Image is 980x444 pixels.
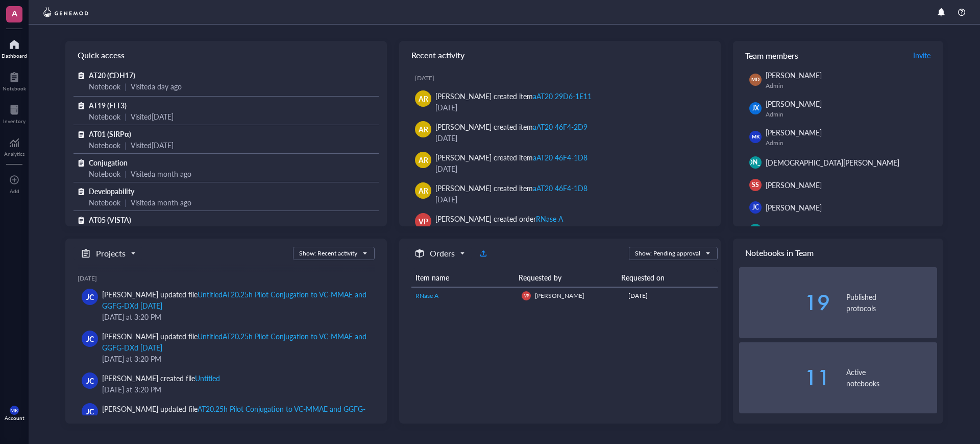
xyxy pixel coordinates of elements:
[766,82,933,90] div: Admin
[533,152,587,162] div: aAT20 46F4-1D8
[102,353,366,364] div: [DATE] at 3:20 PM
[3,69,26,91] a: Notebook
[739,367,830,388] div: 11
[635,249,700,258] div: Show: Pending approval
[731,158,780,167] span: [PERSON_NAME]
[617,268,707,287] th: Requested on
[102,372,220,384] div: [PERSON_NAME] created file
[96,247,126,260] h5: Projects
[913,50,930,60] span: Invite
[125,81,127,92] div: |
[131,81,182,92] div: Visited a day ago
[733,239,943,267] div: Notebooks in Team
[415,74,713,82] div: [DATE]
[131,197,191,208] div: Visited a month ago
[78,399,375,441] a: JC[PERSON_NAME] updated fileAT20.25h Pilot Conjugation to VC-MMAE and GGFG-DXd [DATE][DATE] at 3:...
[4,134,24,157] a: Analytics
[411,268,514,287] th: Item name
[766,180,822,190] span: [PERSON_NAME]
[430,247,455,260] h5: Orders
[419,154,428,166] span: AR
[752,104,759,113] span: JX
[846,366,937,389] div: Active notebooks
[766,225,822,235] span: [PERSON_NAME]
[733,41,943,69] div: Team members
[533,183,587,193] div: aAT20 46F4-1D8
[102,331,366,353] div: UntitledAT20.25h Pilot Conjugation to VC-MMAE and GGFG-DXd [DATE]
[628,291,714,300] div: [DATE]
[435,163,704,174] div: [DATE]
[78,368,375,399] a: JC[PERSON_NAME] created fileUntitled[DATE] at 3:20 PM
[89,111,120,122] div: Notebook
[86,291,94,302] span: JC
[89,215,131,225] span: AT05 (VISTA)
[10,188,19,194] div: Add
[766,70,822,80] span: [PERSON_NAME]
[766,202,822,213] span: [PERSON_NAME]
[533,91,592,101] div: aAT20 29D6-1E11
[752,203,759,212] span: JC
[89,157,128,168] span: Conjugation
[89,168,120,179] div: Notebook
[102,384,366,395] div: [DATE] at 3:20 PM
[415,291,438,300] span: RNase A
[125,197,127,208] div: |
[89,100,127,110] span: AT19 (FLT3)
[125,168,127,179] div: |
[407,86,713,117] a: AR[PERSON_NAME] created itemaAT20 29D6-1E11[DATE]
[533,122,587,132] div: aAT20 46F4-2D9
[2,36,27,59] a: Dashboard
[78,326,375,368] a: JC[PERSON_NAME] updated fileUntitledAT20.25h Pilot Conjugation to VC-MMAE and GGFG-DXd [DATE][DAT...
[435,121,587,132] div: [PERSON_NAME] created item
[514,268,618,287] th: Requested by
[5,415,24,421] div: Account
[752,180,759,190] span: SS
[102,311,366,322] div: [DATE] at 3:20 PM
[65,41,387,69] div: Quick access
[195,373,220,383] div: Untitled
[3,85,26,91] div: Notebook
[407,178,713,209] a: AR[PERSON_NAME] created itemaAT20 46F4-1D8[DATE]
[86,333,94,344] span: JC
[89,186,134,196] span: Developability
[751,226,759,234] span: JW
[415,291,513,300] a: RNase A
[12,7,17,19] span: A
[407,117,713,148] a: AR[PERSON_NAME] created itemaAT20 46F4-2D9[DATE]
[766,99,822,109] span: [PERSON_NAME]
[102,289,366,311] div: UntitledAT20.25h Pilot Conjugation to VC-MMAE and GGFG-DXd [DATE]
[739,292,830,313] div: 19
[78,274,375,283] div: [DATE]
[89,81,120,92] div: Notebook
[125,111,127,122] div: |
[407,148,713,178] a: AR[PERSON_NAME] created itemaAT20 46F4-1D8[DATE]
[102,331,366,353] div: [PERSON_NAME] updated file
[751,76,759,83] span: MD
[89,139,120,151] div: Notebook
[131,139,174,151] div: Visited [DATE]
[299,249,357,258] div: Show: Recent activity
[10,407,18,413] span: MK
[131,168,191,179] div: Visited a month ago
[4,151,24,157] div: Analytics
[3,118,26,124] div: Inventory
[435,132,704,144] div: [DATE]
[435,152,587,163] div: [PERSON_NAME] created item
[766,139,933,147] div: Admin
[89,129,131,139] span: AT01 (SIRPα)
[751,133,759,141] span: MK
[435,102,704,113] div: [DATE]
[89,70,135,80] span: AT20 (CDH17)
[535,291,584,300] span: [PERSON_NAME]
[419,124,428,135] span: AR
[435,194,704,205] div: [DATE]
[766,157,899,168] span: [DEMOGRAPHIC_DATA][PERSON_NAME]
[407,209,713,240] a: VP[PERSON_NAME] created orderRNase A[DATE]
[399,41,721,69] div: Recent activity
[766,127,822,137] span: [PERSON_NAME]
[913,47,931,63] button: Invite
[102,289,366,311] div: [PERSON_NAME] updated file
[435,90,592,102] div: [PERSON_NAME] created item
[131,111,174,122] div: Visited [DATE]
